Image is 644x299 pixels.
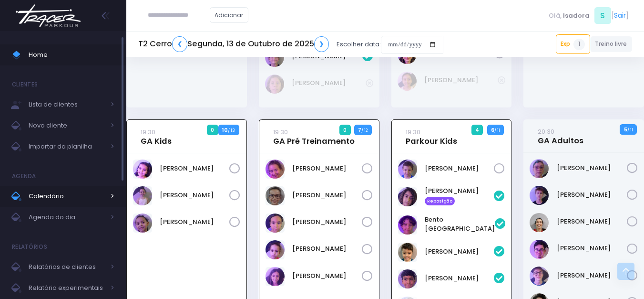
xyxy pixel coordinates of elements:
a: ❯ [314,36,329,52]
a: [PERSON_NAME] [425,247,494,256]
img: THEO ALVES FERREIRA [398,269,417,288]
img: Cauê Sanchez [398,160,417,179]
img: Benjamim Skromov [398,187,417,206]
a: Bento [GEOGRAPHIC_DATA] [425,215,495,234]
img: Heloisa aleixo [133,160,152,179]
img: andre bernardes [265,48,284,67]
img: Gabriel Nakanishi Fortes [530,240,549,259]
div: Escolher data: [138,33,443,55]
img: Eliane Mendes Navas [530,213,549,232]
span: Calendário [29,190,105,203]
a: [PERSON_NAME] [557,217,627,226]
span: Relatório experimentais [29,282,105,294]
a: [PERSON_NAME] [557,190,627,200]
a: [PERSON_NAME] [292,191,362,200]
a: 19:30GA Kids [141,127,172,146]
a: [PERSON_NAME] [292,217,362,227]
small: 20:30 [538,127,554,136]
a: Adicionar [210,7,249,23]
img: Caio Cortezi Viiera [530,186,549,205]
a: 20:30GA Adultos [538,127,583,146]
strong: 6 [491,126,494,134]
a: 19:30Parkour Kids [406,127,457,146]
small: / 12 [361,128,368,133]
span: Home [29,49,114,61]
a: 19:30GA Pré Treinamento [273,127,355,146]
a: [PERSON_NAME] [292,78,366,88]
img: Joao Gabriel Di Pace Abreu [530,267,549,286]
a: [PERSON_NAME] [425,164,494,173]
a: [PERSON_NAME] [557,271,627,280]
a: [PERSON_NAME] [160,191,229,200]
h4: Relatórios [12,237,47,256]
h5: T2 Cerro Segunda, 13 de Outubro de 2025 [138,36,329,52]
div: [ ] [545,5,632,26]
a: [PERSON_NAME] [292,244,362,254]
img: Gabriela Szabo Cavenaghi [266,160,285,179]
small: / 13 [228,128,235,133]
a: [PERSON_NAME] [557,163,627,173]
span: Relatórios de clientes [29,261,105,273]
a: Sair [614,11,626,21]
img: Pietra Sanchez Rodrigues [266,267,285,286]
img: Kauâ Alves de Rezende [398,243,417,262]
span: Novo cliente [29,119,105,132]
small: / 11 [627,127,633,133]
strong: 7 [358,126,361,134]
span: Isadora [563,11,590,21]
span: 1 [573,39,585,50]
h4: Agenda [12,167,36,186]
span: 0 [207,125,218,135]
img: Lais Silvestre Perez da Silva [133,186,152,205]
a: [PERSON_NAME] [160,164,229,173]
a: Exp1 [556,34,590,53]
span: 4 [471,125,483,135]
span: Lista de clientes [29,98,105,111]
img: Bento Brasil Torres [398,215,417,235]
a: [PERSON_NAME] [292,271,362,281]
img: Vivian Damas Carneiro [133,214,152,233]
small: 19:30 [273,128,288,137]
small: / 11 [494,128,500,133]
span: Reposição [425,197,455,205]
img: Tito Machado Jones [265,75,284,94]
span: 0 [339,125,351,135]
a: [PERSON_NAME] [160,217,229,227]
span: Olá, [549,11,562,21]
span: Agenda do dia [29,211,105,224]
h4: Clientes [12,75,38,94]
a: [PERSON_NAME] [292,164,362,173]
img: Marcela Esteves Martins [266,214,285,233]
img: Amanda Rodrigues Pirró [530,159,549,178]
a: [PERSON_NAME] [425,274,494,283]
img: Nicole Laurentino [266,240,285,259]
span: Importar da planilha [29,140,105,153]
img: MARIA LUIZA SILVA DE OLIVEIRA [266,186,285,205]
span: S [594,7,611,24]
a: [PERSON_NAME] [557,244,627,253]
a: ❮ [172,36,187,52]
small: 19:30 [406,128,420,137]
strong: 5 [624,126,627,133]
small: 19:30 [141,128,155,137]
a: Treino livre [590,36,633,52]
strong: 10 [222,126,228,134]
img: Isabela Vilas Boas Rocha [398,72,417,91]
a: [PERSON_NAME] Reposição [425,186,494,205]
a: [PERSON_NAME] [424,75,498,85]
